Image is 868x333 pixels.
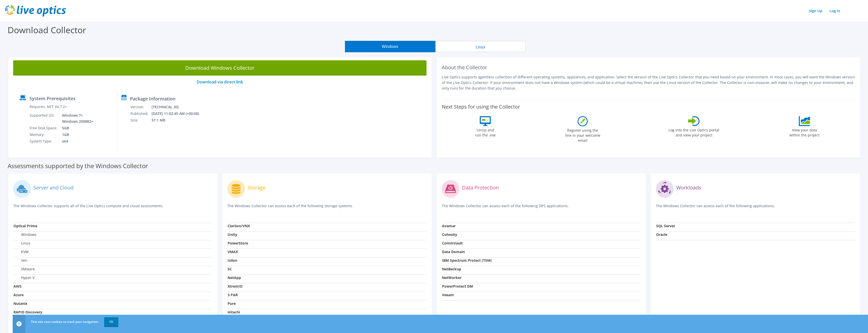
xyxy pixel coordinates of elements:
p: The Windows Collector can assess each of the following DPS applications. [442,203,641,214]
strong: Veeam [442,292,454,297]
p: Live Optics supports agentless collection of different operating systems, appliances, and applica... [442,74,855,91]
label: Workloads [676,185,701,190]
strong: Optical Prime [13,223,37,228]
label: Hyper-V [13,275,34,280]
strong: NetBackup [442,267,461,271]
label: Assessments supported by the Windows Collector [8,163,148,168]
label: Log into the Live Optics portal and view your project [668,126,719,138]
img: live_optics_svg.svg [5,5,66,16]
td: [DATE] 11:02:45 AM (+00:00) [151,110,206,117]
strong: Data Domain [442,249,465,254]
strong: Oracle [656,232,667,237]
strong: Cohesity [442,232,457,237]
strong: Pure [228,301,236,306]
label: Package Information [130,96,175,101]
td: Memory: [29,131,58,138]
td: Published: [130,110,151,117]
label: Windows [13,232,36,237]
span: This site uses cookies to track your navigation. [31,320,99,324]
a: Sign Up [806,7,825,14]
strong: CommVault [442,241,463,246]
strong: SC [228,267,232,271]
strong: Hitachi [228,310,240,314]
strong: Unity [228,232,237,237]
a: Download Windows Collector [13,60,427,76]
a: Download via direct link [197,79,243,85]
strong: XtremIO [228,284,243,289]
td: 1GB [58,131,94,138]
label: KVM [13,249,29,254]
strong: Isilon [228,258,237,263]
a: Log In [827,7,843,14]
strong: 3 PAR [228,292,238,297]
h2: About the Collector [442,64,855,71]
td: Free Disk Space: [29,125,58,131]
label: Server and Cloud [33,185,73,190]
label: View your data within the project [786,126,823,138]
strong: AWS [13,284,22,289]
label: Register using the line in your welcome email [564,126,602,143]
label: Next Steps for using the Collector [442,104,520,110]
label: Linux [13,241,30,246]
td: [TECHNICAL_ID] [151,104,206,110]
button: Linux [435,41,526,52]
label: System Prerequisites [29,96,76,101]
td: Windows 7+ Windows 2008R2+ [58,112,94,125]
label: Requires .NET V4.7.2+ [30,104,67,109]
strong: PowerStore [228,241,248,246]
strong: NetApp [228,275,241,280]
button: Windows [345,41,435,52]
td: 5GB [58,125,94,131]
label: Download Collector [8,24,86,36]
td: Size: [130,117,151,124]
td: Supported OS: [29,112,58,125]
strong: NetWorker [442,275,461,280]
td: 57.1 MB [151,117,206,124]
strong: IBM Spectrum Protect (TSM) [442,258,492,263]
label: VMware [13,267,35,272]
strong: Clariion/VNX [228,223,250,228]
strong: SQL Server [656,223,675,228]
label: Storage [248,185,266,190]
label: Xen [13,258,27,263]
label: Unzip and run the .exe [474,126,497,138]
strong: RAPID Discovery [13,310,42,314]
p: The Windows Collector can assess each of the following applications. [656,203,855,214]
p: The Windows Collector supports all of the Live Optics compute and cloud assessments. [13,203,212,214]
strong: Azure [13,292,24,297]
strong: PowerProtect DM [442,284,473,289]
p: The Windows Collector can assess each of the following storage systems. [227,203,426,214]
td: Version: [130,104,151,110]
strong: Avamar [442,223,456,228]
a: OK [104,317,118,326]
label: Data Protection [462,185,499,190]
td: System Type: [29,138,58,145]
strong: Nutanix [13,301,27,306]
strong: VMAX [228,249,238,254]
td: x64 [58,138,94,145]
